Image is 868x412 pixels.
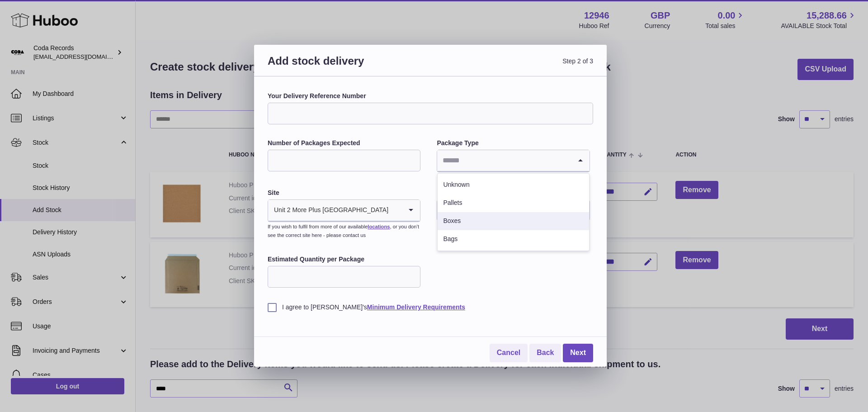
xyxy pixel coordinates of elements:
a: Minimum Delivery Requirements [367,303,465,311]
h3: Add stock delivery [268,54,430,79]
a: Cancel [490,344,528,362]
label: Expected Delivery Date [437,189,590,197]
a: locations [368,224,390,229]
li: Unknown [438,176,589,194]
div: Search for option [437,150,589,172]
small: If you wish to fulfil from more of our available , or you don’t see the correct site here - pleas... [268,224,419,238]
li: Pallets [438,194,589,212]
label: Package Type [437,139,590,147]
label: Number of Packages Expected [268,139,420,147]
label: Your Delivery Reference Number [268,92,593,100]
span: Step 2 of 3 [430,54,593,79]
input: Search for option [437,150,571,171]
div: Search for option [268,200,420,222]
span: Unit 2 More Plus [GEOGRAPHIC_DATA] [268,200,389,221]
a: Next [563,344,593,362]
input: Search for option [389,200,402,221]
label: Site [268,189,420,197]
li: Bags [438,230,589,248]
li: Boxes [438,212,589,230]
label: Estimated Quantity per Package [268,255,420,264]
a: Back [529,344,561,362]
label: I agree to [PERSON_NAME]'s [268,303,593,312]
